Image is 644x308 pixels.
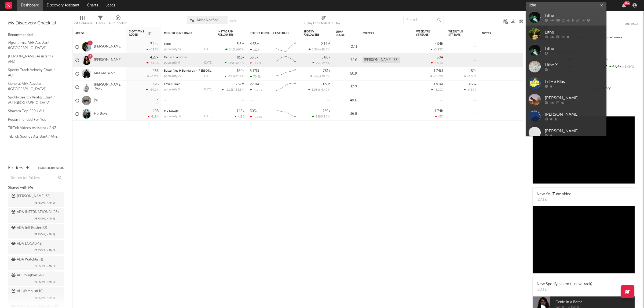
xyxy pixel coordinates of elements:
a: Love's Train [164,83,181,86]
div: [PERSON_NAME] (35) [363,57,400,63]
div: -13.2k [250,61,262,65]
div: +1.53 % [464,75,477,78]
span: -8.49 % [621,65,634,68]
span: -2.12 % [235,75,244,78]
div: -195 [151,109,159,113]
a: Spotify Search Virality Chart / AU-[GEOGRAPHIC_DATA] [8,94,59,105]
a: [PERSON_NAME] [94,45,122,49]
div: +1.62 % [430,75,443,78]
div: Recommended [8,32,64,38]
span: 1.36k [312,48,319,51]
div: [DATE] [203,88,212,91]
a: My Dawgs [164,110,178,113]
div: 5.86k [321,56,330,59]
button: Save [229,19,236,22]
div: -- [603,56,639,63]
a: Senja [164,43,171,46]
span: -25.4 % [320,48,330,51]
div: -43.7 % [146,48,159,51]
div: 3.32M [235,83,244,86]
a: Hp Boyz [94,112,108,116]
span: [PERSON_NAME] [34,295,55,301]
span: 3.13k [229,48,236,51]
span: Most Notified [197,19,218,22]
div: ( ) [312,61,330,65]
div: [DATE] [203,75,212,78]
a: [PERSON_NAME] [526,131,606,149]
span: [PERSON_NAME] [34,231,55,238]
button: Untrack [625,21,639,27]
div: 7-Day Fans Added (7-Day Fans Added) [303,20,344,27]
div: [DATE] [537,287,592,292]
div: Notes [482,32,536,35]
div: A&R Pipeline [109,20,127,27]
div: Senja [164,43,212,46]
div: Filters [96,20,105,27]
div: 3.6M [237,42,244,46]
a: Lithe [526,44,606,61]
div: Artist [75,32,116,35]
a: joji [94,98,98,103]
div: ( ) [309,48,330,51]
svg: Chart title [274,54,298,67]
div: ( ) [225,61,244,65]
div: Folders [8,165,23,171]
span: [PERSON_NAME] [34,200,55,206]
div: 2.69M [320,83,330,86]
div: Genie In a Bottle [164,56,212,59]
div: ( ) [224,75,244,78]
div: [DATE] [203,61,212,64]
div: 781k [323,69,330,73]
span: Weekly UK Streams [448,30,469,36]
div: -6.69 % [464,88,477,91]
div: Spotify Followers [303,30,322,36]
a: LiTHe Blås [526,79,606,96]
div: ADA Intl Roster ( 22 ) [11,225,47,231]
span: -63 % [237,48,244,51]
a: Butterflies & Bandaids - [PERSON_NAME] Remix [164,69,230,72]
div: [PERSON_NAME] [545,135,604,141]
span: -92.4 % [234,62,244,65]
a: ADA Intl Roster(22)[PERSON_NAME] [8,224,64,239]
div: ( ) [222,88,244,91]
div: -48.1 % [431,61,443,65]
input: Search for artists [526,2,606,9]
span: Genie In a Bottle [555,299,635,306]
a: Masked Wolf [94,71,115,76]
svg: Chart title [274,80,298,94]
a: Algorithmic A&R Assistant ([GEOGRAPHIC_DATA]) [8,40,59,51]
div: AU Watchlist ( 40 ) [11,288,43,295]
svg: Chart title [274,40,298,54]
a: [PERSON_NAME](35)[PERSON_NAME] [8,192,64,207]
div: 32.7 [336,84,357,90]
a: AU Roughies(97)[PERSON_NAME] [8,272,64,286]
div: ( ) [308,88,330,91]
span: -190 [238,115,244,118]
div: [PERSON_NAME] [545,118,604,124]
div: 195 [153,83,159,86]
span: -4.42 % [320,89,330,91]
div: Lithe [545,30,604,37]
div: ( ) [312,115,330,118]
div: 36.8 [336,111,357,117]
div: 50.9 [336,71,357,77]
div: 180k [237,69,244,73]
div: 72.6 [336,57,357,64]
div: LiTHe Blås [545,83,604,89]
div: [PERSON_NAME] ( 35 ) [11,193,50,200]
div: popularity: 32 [164,115,181,118]
span: 7-Day Fans Added [129,30,146,36]
div: Love's Train [164,83,212,86]
div: Edit Columns [72,20,92,27]
span: 1.93k [312,89,319,91]
div: 4.04k [603,63,639,70]
div: Filters [96,13,105,29]
span: -33.3 % [235,89,244,91]
a: [PERSON_NAME] [526,114,606,131]
div: My Dawgs [164,110,212,113]
div: 2.14M [321,42,330,46]
div: 813k [237,56,244,59]
div: 4.35M [250,42,259,46]
span: 149 [228,62,233,65]
span: [PERSON_NAME] [34,279,55,285]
